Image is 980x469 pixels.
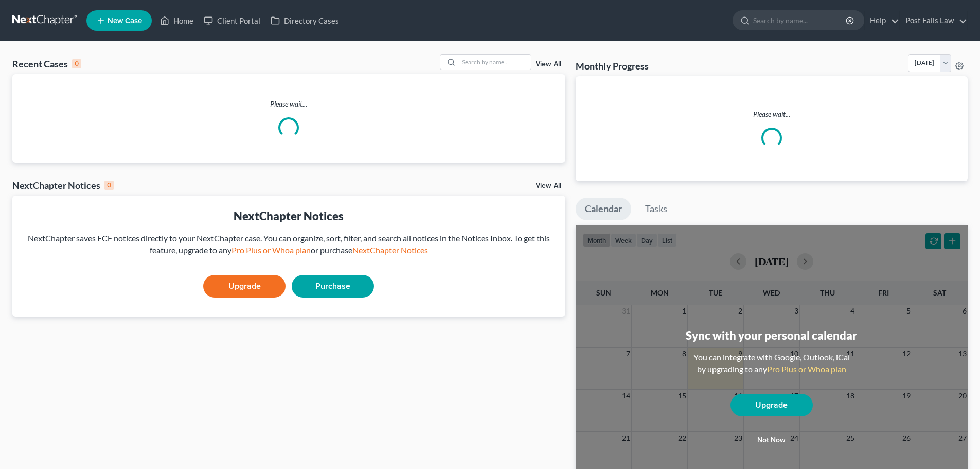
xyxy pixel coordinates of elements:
a: Home [155,11,199,30]
div: NextChapter Notices [21,208,557,224]
a: Pro Plus or Whoa plan [767,364,846,374]
a: Help [865,11,899,30]
div: 0 [72,59,81,68]
span: New Case [108,17,142,25]
a: Calendar [576,198,631,220]
p: Please wait... [584,109,959,119]
div: Sync with your personal calendar [686,327,857,343]
div: Recent Cases [12,58,81,70]
input: Search by name... [753,11,847,30]
a: View All [536,61,561,68]
a: View All [536,182,561,189]
div: NextChapter Notices [12,179,114,192]
a: Upgrade [730,394,813,416]
input: Search by name... [459,55,531,70]
button: Not now [730,430,813,450]
a: Tasks [636,198,676,220]
a: Upgrade [203,275,286,298]
div: NextChapter saves ECF notices directly to your NextChapter case. You can organize, sort, filter, ... [21,233,557,256]
div: You can integrate with Google, Outlook, iCal by upgrading to any [689,352,854,375]
p: Please wait... [12,99,565,109]
a: Client Portal [199,11,265,30]
a: Purchase [292,275,374,298]
a: NextChapter Notices [352,245,428,255]
h3: Monthly Progress [576,60,649,72]
a: Directory Cases [265,11,344,30]
a: Post Falls Law [900,11,967,30]
a: Pro Plus or Whoa plan [231,245,311,255]
div: 0 [104,181,114,190]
